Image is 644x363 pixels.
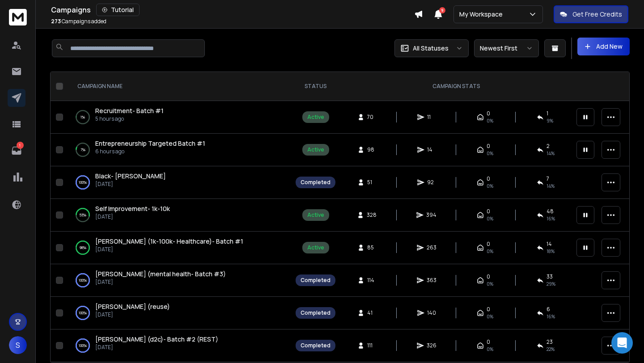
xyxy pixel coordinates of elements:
span: 29 % [547,280,555,287]
span: 0 [487,143,490,150]
th: STATUS [290,72,341,101]
p: [DATE] [95,181,166,188]
button: Tutorial [96,4,140,16]
span: 363 [427,277,436,284]
div: Open Intercom Messenger [611,332,633,354]
span: 0% [487,215,493,222]
td: 100%[PERSON_NAME] (reuse)[DATE] [67,297,290,329]
button: Add New [577,38,630,55]
span: 0 [487,208,490,215]
p: 100 % [79,178,87,187]
p: 53 % [79,211,86,219]
div: Completed [301,179,330,186]
span: 111 [367,342,376,349]
span: 6 [547,306,550,313]
span: 263 [427,244,436,251]
button: S [9,336,27,354]
td: 100%[PERSON_NAME] (d2c)- Batch #2 (REST)[DATE] [67,329,290,362]
button: Newest First [474,39,539,57]
div: Completed [301,309,330,317]
span: Recruitment- Batch #1 [95,106,164,115]
p: 100 % [79,308,87,317]
p: [DATE] [95,279,226,286]
span: 114 [367,277,376,284]
span: 98 [367,146,376,153]
span: 2 [547,143,550,150]
p: 100 % [79,341,87,350]
p: 100 % [79,276,87,285]
span: 326 [427,342,436,349]
span: 14 % [547,150,555,157]
div: Active [307,211,324,219]
p: 6 hours ago [95,148,205,155]
a: 1 [8,142,25,160]
span: [PERSON_NAME] (1k-100k- Healthcare)- Batch #1 [95,237,243,245]
span: 394 [426,211,436,219]
p: [DATE] [95,344,218,351]
a: Self Improvement- 1k-10k [95,204,170,213]
span: 0 [487,306,490,313]
a: [PERSON_NAME] (1k-100k- Healthcare)- Batch #1 [95,237,243,246]
div: Active [307,244,324,251]
span: 9 % [547,117,553,124]
th: CAMPAIGN STATS [341,72,571,101]
td: 100%Black- [PERSON_NAME][DATE] [67,166,290,199]
button: Get Free Credits [554,5,628,23]
p: 5 hours ago [95,115,164,122]
span: 41 [367,309,376,317]
div: Active [307,114,324,121]
span: 273 [51,17,61,25]
a: Recruitment- Batch #1 [95,106,164,115]
span: 85 [367,244,376,251]
span: 0% [487,248,493,255]
span: 33 [547,273,553,280]
span: 22 % [547,346,555,353]
p: 98 % [80,243,86,252]
span: 140 [427,309,436,317]
div: Completed [301,342,330,349]
span: 14 % [547,182,555,190]
span: 16 % [547,313,555,320]
span: 0 [487,338,490,346]
span: 328 [367,211,377,219]
span: 51 [367,179,376,186]
p: Get Free Credits [572,10,622,19]
p: 7 % [80,145,85,154]
span: 0% [487,150,493,157]
span: 14 [547,241,552,248]
span: 48 [547,208,554,215]
span: Black- [PERSON_NAME] [95,172,166,180]
p: [DATE] [95,311,170,318]
span: 0 [487,273,490,280]
a: [PERSON_NAME] (mental health- Batch #3) [95,270,226,279]
div: Active [307,146,324,153]
span: 0% [487,313,493,320]
th: CAMPAIGN NAME [67,72,290,101]
span: 0% [487,117,493,124]
a: Black- [PERSON_NAME] [95,172,166,181]
span: 14 [427,146,436,153]
span: 0% [487,346,493,353]
p: [DATE] [95,246,243,253]
span: 23 [547,338,553,346]
span: 0 [487,175,490,182]
p: Campaigns added [51,18,106,25]
span: 18 % [547,248,555,255]
td: 1%Recruitment- Batch #15 hours ago [67,101,290,134]
a: [PERSON_NAME] (reuse) [95,302,170,311]
span: 0% [487,182,493,190]
div: Campaigns [51,4,414,16]
span: 92 [427,179,436,186]
p: [DATE] [95,213,170,220]
span: 0% [487,280,493,287]
p: 1 [17,142,24,149]
td: 53%Self Improvement- 1k-10k[DATE] [67,199,290,232]
a: [PERSON_NAME] (d2c)- Batch #2 (REST) [95,335,218,344]
td: 98%[PERSON_NAME] (1k-100k- Healthcare)- Batch #1[DATE] [67,232,290,264]
a: Entrepreneurship Targeted Batch #1 [95,139,205,148]
span: 70 [367,114,376,121]
span: 9 [439,7,445,13]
